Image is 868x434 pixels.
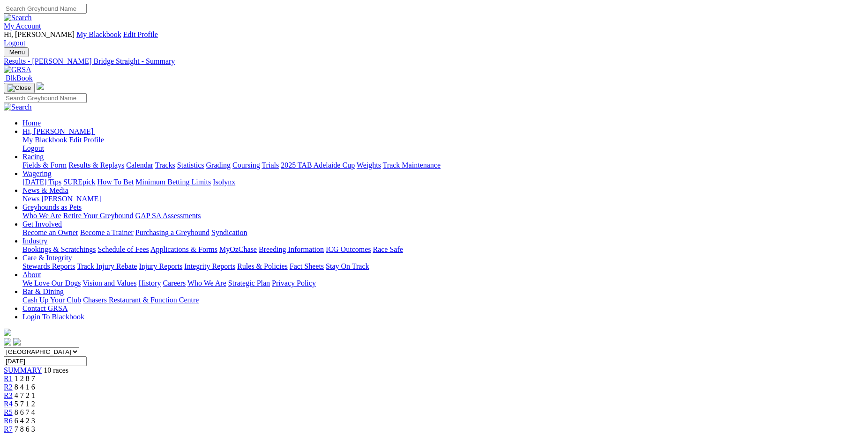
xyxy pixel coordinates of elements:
[22,279,81,287] a: We Love Our Dogs
[4,57,864,66] a: Results - [PERSON_NAME] Bridge Straight - Summary
[22,304,67,312] a: Contact GRSA
[123,30,158,38] a: Edit Profile
[9,49,25,56] span: Menu
[373,245,403,253] a: Race Safe
[97,178,134,186] a: How To Bet
[281,161,355,169] a: 2025 TAB Adelaide Cup
[22,228,78,236] a: Become an Owner
[13,338,21,346] img: twitter.svg
[22,161,67,169] a: Fields & Form
[4,391,13,399] a: R3
[126,161,153,169] a: Calendar
[4,30,864,47] div: My Account
[63,178,95,186] a: SUREpick
[4,103,32,111] img: Search
[4,356,87,366] input: Select date
[228,279,270,287] a: Strategic Plan
[213,178,235,186] a: Isolynx
[4,383,13,391] a: R2
[4,408,13,416] a: R5
[22,296,81,304] a: Cash Up Your Club
[4,66,31,74] img: GRSA
[22,245,96,253] a: Bookings & Scratchings
[22,195,39,203] a: News
[135,178,211,186] a: Minimum Betting Limits
[63,212,134,220] a: Retire Your Greyhound
[4,338,11,346] img: facebook.svg
[41,195,101,203] a: [PERSON_NAME]
[138,279,161,287] a: History
[22,212,61,220] a: Who We Are
[15,425,35,433] span: 7 8 6 3
[262,161,279,169] a: Trials
[97,245,149,253] a: Schedule of Fees
[76,30,121,38] a: My Blackbook
[155,161,175,169] a: Tracks
[187,279,226,287] a: Who We Are
[22,212,864,220] div: Greyhounds as Pets
[4,417,13,425] a: R6
[15,391,35,399] span: 4 7 2 1
[4,74,33,82] a: BlkBook
[184,262,235,270] a: Integrity Reports
[22,127,95,135] a: Hi, [PERSON_NAME]
[4,83,35,93] button: Toggle navigation
[22,245,864,254] div: Industry
[22,161,864,169] div: Racing
[22,254,72,262] a: Care & Integrity
[4,400,13,408] a: R4
[22,279,864,287] div: About
[4,375,13,383] a: R1
[272,279,316,287] a: Privacy Policy
[22,228,864,237] div: Get Involved
[237,262,288,270] a: Rules & Policies
[15,383,35,391] span: 8 4 1 6
[163,279,186,287] a: Careers
[4,22,41,30] a: My Account
[37,82,44,90] img: logo-grsa-white.png
[22,169,52,177] a: Wagering
[15,408,35,416] span: 8 6 7 4
[22,136,67,144] a: My Blackbook
[82,279,136,287] a: Vision and Values
[22,220,62,228] a: Get Involved
[177,161,204,169] a: Statistics
[22,127,93,135] span: Hi, [PERSON_NAME]
[4,39,25,47] a: Logout
[22,203,82,211] a: Greyhounds as Pets
[139,262,182,270] a: Injury Reports
[326,262,369,270] a: Stay On Track
[22,119,41,127] a: Home
[4,14,32,22] img: Search
[259,245,324,253] a: Breeding Information
[68,161,124,169] a: Results & Replays
[22,313,84,321] a: Login To Blackbook
[150,245,217,253] a: Applications & Forms
[22,186,68,194] a: News & Media
[22,287,64,295] a: Bar & Dining
[383,161,441,169] a: Track Maintenance
[22,144,44,152] a: Logout
[69,136,104,144] a: Edit Profile
[4,425,13,433] a: R7
[4,366,42,374] span: SUMMARY
[22,195,864,203] div: News & Media
[77,262,137,270] a: Track Injury Rebate
[4,4,87,14] input: Search
[135,228,210,236] a: Purchasing a Greyhound
[83,296,199,304] a: Chasers Restaurant & Function Centre
[15,417,35,425] span: 6 4 2 3
[232,161,260,169] a: Coursing
[22,178,864,186] div: Wagering
[4,93,87,103] input: Search
[135,212,201,220] a: GAP SA Assessments
[326,245,371,253] a: ICG Outcomes
[4,329,11,336] img: logo-grsa-white.png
